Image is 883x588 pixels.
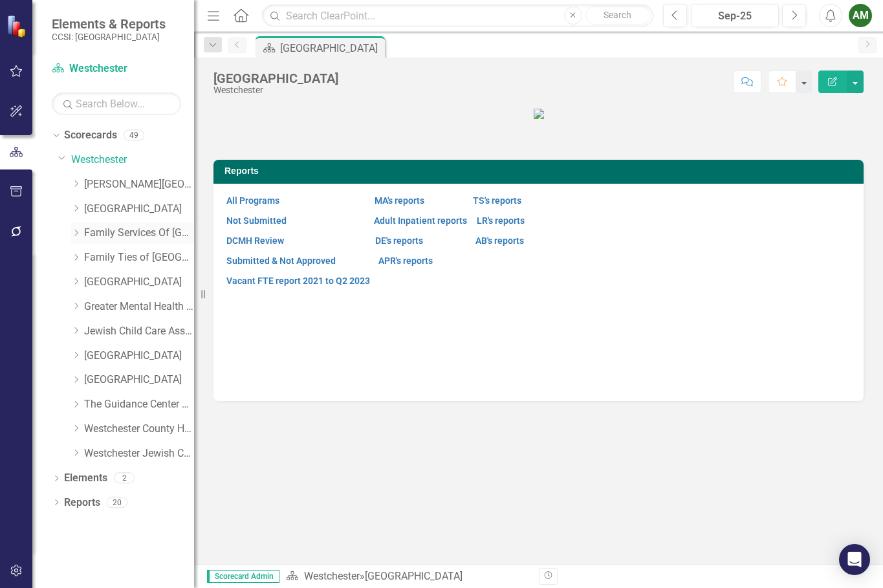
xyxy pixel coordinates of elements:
button: AM [849,4,872,27]
a: [GEOGRAPHIC_DATA] [84,202,194,217]
h3: Reports [224,166,857,176]
a: Jewish Child Care Association [84,324,194,339]
div: Open Intercom Messenger [839,544,870,575]
small: CCSI: [GEOGRAPHIC_DATA] [52,32,166,42]
a: Scorecards [64,128,117,143]
a: Elements [64,471,107,486]
div: 2 [114,473,135,484]
a: APR's reports [378,256,433,266]
a: Family Services Of [GEOGRAPHIC_DATA], Inc. [84,226,194,241]
a: [PERSON_NAME][GEOGRAPHIC_DATA] [84,177,194,192]
a: Family Ties of [GEOGRAPHIC_DATA], Inc. [84,250,194,265]
input: Search Below... [52,93,181,115]
a: Reports [64,495,100,510]
a: Westchester Jewish Community Svcs, Inc [84,446,194,461]
a: DE's reports [375,235,423,246]
a: All Programs [226,195,279,206]
a: Westchester [71,153,194,168]
a: AB's reports [475,235,524,246]
div: 20 [107,497,127,508]
a: [GEOGRAPHIC_DATA] [84,275,194,290]
a: Not Submitted [226,215,287,226]
a: Westchester [304,570,360,582]
div: Sep-25 [695,8,775,24]
div: [GEOGRAPHIC_DATA] [365,570,463,582]
img: WC_countylogo07_2023_300h.jpg [534,109,544,119]
a: [GEOGRAPHIC_DATA] [84,373,194,387]
a: The Guidance Center of [GEOGRAPHIC_DATA] [84,397,194,412]
div: 49 [124,130,144,141]
a: [GEOGRAPHIC_DATA] [84,349,194,364]
a: DCMH Review [226,235,284,246]
button: Search [585,6,650,25]
a: Vacant FTE report 2021 to Q2 2023 [226,276,370,286]
a: Westchester [52,61,181,76]
div: [GEOGRAPHIC_DATA] [213,71,338,85]
div: » [286,569,529,584]
img: ClearPoint Strategy [6,15,29,38]
button: Sep-25 [691,4,779,27]
a: MA's reports [375,195,424,206]
a: TS's reports [473,195,521,206]
div: Westchester [213,85,338,95]
a: Submitted & Not Approved [226,256,336,266]
div: [GEOGRAPHIC_DATA] [280,40,382,56]
span: Elements & Reports [52,16,166,32]
a: LR's reports [477,215,525,226]
a: Greater Mental Health of [GEOGRAPHIC_DATA] [84,299,194,314]
input: Search ClearPoint... [262,5,653,27]
a: Westchester County Healthcare Corp [84,422,194,437]
span: Search [604,10,631,20]
a: Adult Inpatient reports [374,215,467,226]
span: Scorecard Admin [207,570,279,583]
